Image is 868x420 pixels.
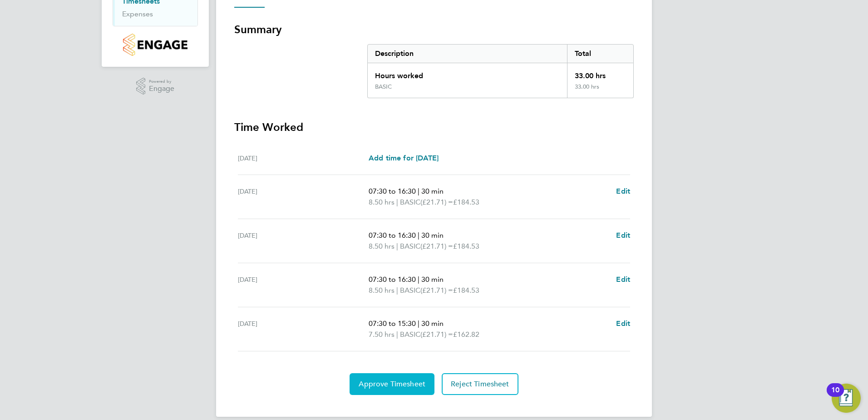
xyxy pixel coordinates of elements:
div: Hours worked [368,63,567,83]
span: | [418,187,419,195]
span: Reject Timesheet [451,380,509,389]
span: 07:30 to 16:30 [369,275,416,284]
span: Powered by [149,78,174,85]
a: Edit [616,318,630,329]
div: [DATE] [238,274,369,296]
button: Approve Timesheet [350,373,434,395]
span: 7.50 hrs [369,330,395,339]
span: Approve Timesheet [359,380,425,389]
span: £184.53 [453,242,479,250]
a: Go to home page [113,34,198,56]
h3: Summary [234,22,634,37]
span: £184.53 [453,286,479,295]
span: £162.82 [453,330,479,339]
div: [DATE] [238,318,369,340]
div: [DATE] [238,186,369,208]
span: Edit [616,319,630,328]
a: Edit [616,186,630,197]
span: 30 min [421,319,444,328]
span: | [418,231,419,240]
span: (£21.71) = [420,242,453,250]
span: 8.50 hrs [369,242,395,250]
div: 33.00 hrs [567,63,633,83]
span: Edit [616,187,630,195]
span: Edit [616,231,630,240]
span: | [396,242,398,250]
span: £184.53 [453,198,479,206]
span: | [418,319,419,328]
div: 10 [831,390,839,402]
img: countryside-properties-logo-retina.png [123,34,187,56]
a: Powered byEngage [136,78,175,95]
button: Open Resource Center, 10 new notifications [832,384,861,413]
span: (£21.71) = [420,198,453,206]
span: Edit [616,275,630,284]
span: | [418,275,419,284]
span: 8.50 hrs [369,286,395,295]
span: BASIC [400,329,420,340]
div: [DATE] [238,153,369,164]
span: BASIC [400,241,420,252]
span: 07:30 to 16:30 [369,187,416,195]
button: Reject Timesheet [442,373,518,395]
span: | [396,330,398,339]
a: Expenses [122,10,153,18]
span: Engage [149,85,174,93]
span: BASIC [400,197,420,208]
span: | [396,198,398,206]
span: 8.50 hrs [369,198,395,206]
span: 07:30 to 16:30 [369,231,416,240]
a: Edit [616,274,630,285]
span: 30 min [421,187,444,195]
span: (£21.71) = [420,330,453,339]
a: Add time for [DATE] [369,153,439,164]
span: 30 min [421,275,444,284]
a: Edit [616,230,630,241]
span: | [396,286,398,295]
span: (£21.71) = [420,286,453,295]
div: BASIC [375,83,392,90]
span: BASIC [400,285,420,296]
span: Add time for [DATE] [369,154,439,162]
span: 07:30 to 15:30 [369,319,416,328]
span: 30 min [421,231,444,240]
div: Description [368,45,567,63]
div: Summary [367,44,634,98]
section: Timesheet [234,22,634,395]
h3: Time Worked [234,120,634,135]
div: Total [567,45,633,63]
div: 33.00 hrs [567,83,633,98]
div: [DATE] [238,230,369,252]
